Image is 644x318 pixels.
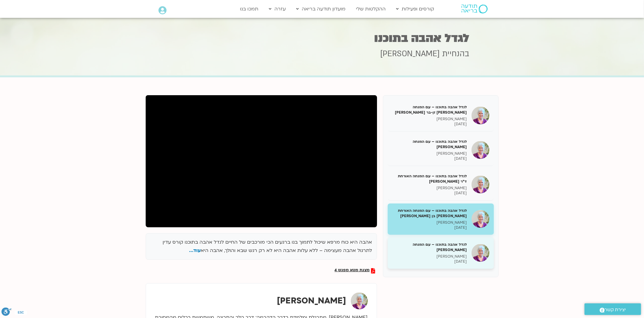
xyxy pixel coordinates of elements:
[472,176,489,193] img: לגדל אהבה בתוכנו – עם המנחה האורחת ד"ר נועה אלבלדה
[392,259,467,264] p: [DATE]
[277,295,346,306] strong: [PERSON_NAME]
[472,244,489,262] img: לגדל אהבה בתוכנו – עם המנחה האורח בן קמינסקי
[189,247,201,254] span: עוד...
[442,48,469,59] span: בהנחיית
[351,292,368,309] img: סנדיה בר קמה
[335,268,376,273] a: מצגת מטא מפגש 4
[392,151,467,156] p: [PERSON_NAME]
[472,141,489,159] img: לגדל אהבה בתוכנו – עם המנחה האורח ענבר בר קמה
[392,242,467,253] h5: לגדל אהבה בתוכנו – עם המנחה [PERSON_NAME]
[392,191,467,196] p: [DATE]
[392,220,467,225] p: [PERSON_NAME]
[353,3,389,15] a: ההקלטות שלי
[393,3,437,15] a: קורסים ופעילות
[605,306,626,314] span: יצירת קשר
[392,186,467,191] p: [PERSON_NAME]
[392,208,467,219] h5: לגדל אהבה בתוכנו – עם המנחה האורחת [PERSON_NAME] בן [PERSON_NAME]
[392,117,467,122] p: [PERSON_NAME]
[150,238,372,255] p: אהבה היא כוח מרפא שיכול לתמוך בנו ברגעים הכי מורכבים של החיים לגדל אהבה בתוכנו קורס עדין לתרגול א...
[392,225,467,230] p: [DATE]
[392,104,467,115] h5: לגדל אהבה בתוכנו – עם המנחה [PERSON_NAME] זן-בר [PERSON_NAME]
[392,139,467,150] h5: לגדל אהבה בתוכנו – עם המנחה [PERSON_NAME]
[392,122,467,127] p: [DATE]
[392,173,467,184] h5: לגדל אהבה בתוכנו – עם המנחה האורחת ד"ר [PERSON_NAME]
[175,32,469,44] h1: לגדל אהבה בתוכנו
[461,4,488,13] img: תודעה בריאה
[472,106,489,124] img: לגדל אהבה בתוכנו – עם המנחה האורחת צילה זן-בר צור
[266,3,289,15] a: עזרה
[585,303,641,315] a: יצירת קשר
[237,3,261,15] a: תמכו בנו
[392,254,467,259] p: [PERSON_NAME]
[392,156,467,161] p: [DATE]
[293,3,348,15] a: מועדון תודעה בריאה
[472,210,489,228] img: לגדל אהבה בתוכנו – עם המנחה האורחת שאנייה כהן בן חיים
[335,268,370,273] span: מצגת מטא מפגש 4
